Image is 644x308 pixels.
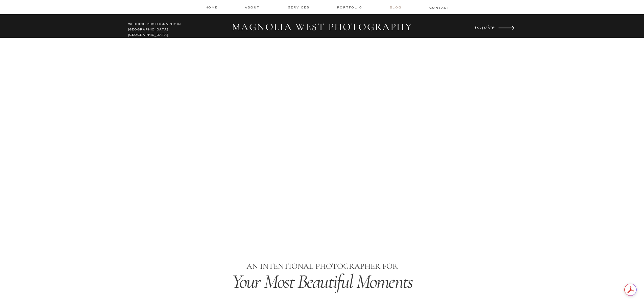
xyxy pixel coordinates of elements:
i: Timeless Images & an Unparalleled Experience [181,172,463,196]
i: Inquire [474,24,495,30]
i: Your Most Beautiful Moments [232,269,412,293]
h2: WEDDING PHOTOGRAPHY IN [GEOGRAPHIC_DATA], [GEOGRAPHIC_DATA] [128,22,188,34]
h2: MAGNOLIA WEST PHOTOGRAPHY [228,21,417,34]
a: Blog [390,5,403,10]
a: Inquire [474,22,497,32]
p: AN INTENTIONAL PHOTOGRAPHER FOR [192,260,452,273]
h1: Los Angeles Wedding Photographer [193,207,452,220]
a: Portfolio [337,5,364,10]
a: about [245,5,262,10]
a: home [206,5,218,9]
a: services [288,5,311,9]
a: contact [429,5,449,9]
